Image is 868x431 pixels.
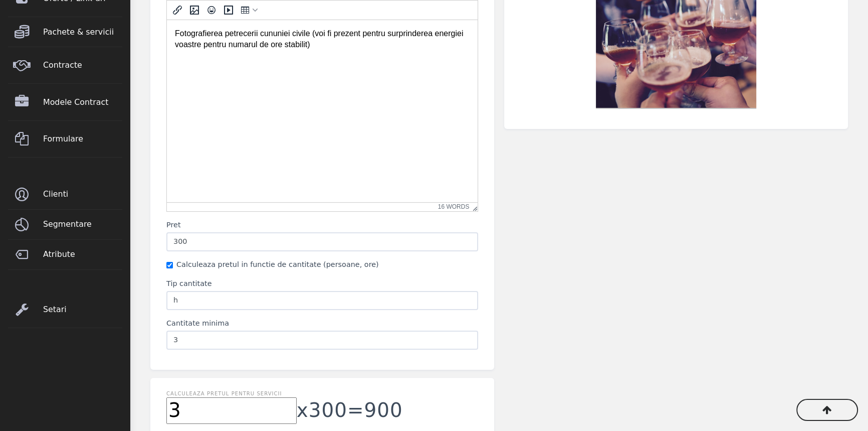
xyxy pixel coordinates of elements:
[8,210,122,239] a: Segmentare
[43,51,122,79] span: Contracte
[166,318,229,329] label: Cantitate minima
[176,259,379,270] label: Calculeaza pretul in functie de cantitate (persoane, ore)
[166,278,212,290] label: Tip cantitate
[166,397,492,424] div: x =
[43,18,122,46] span: Pachete & servicii
[43,125,122,153] span: Formulare
[186,2,203,19] button: Insert/edit image
[8,121,122,158] a: Formulare
[237,2,261,19] button: Table
[8,84,122,120] a: Modele Contract
[43,180,122,208] span: Clienti
[203,2,220,19] button: Emoticons
[8,292,122,328] a: Setari
[43,240,122,268] span: Atribute
[8,180,122,209] a: Clienti
[364,399,402,421] span: 900
[8,47,122,84] a: Contracte
[8,17,122,47] a: Pachete & servicii
[166,390,492,397] div: Calculeaza pretul pentru servicii
[43,88,122,116] span: Modele Contract
[220,2,237,19] button: Insert/edit media
[167,20,478,202] iframe: Rich Text Area. Press ALT-0 for help.
[166,220,181,231] label: Pret
[43,296,122,324] span: Setari
[469,203,478,211] div: Resize
[8,240,122,269] a: Atribute
[43,210,122,238] span: Segmentare
[438,203,470,210] button: 16 words
[166,291,478,310] input: Ore/Numar de invitati/Nr oameni in staff/meniuri
[169,2,186,19] button: Insert/edit link
[309,399,347,421] span: 300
